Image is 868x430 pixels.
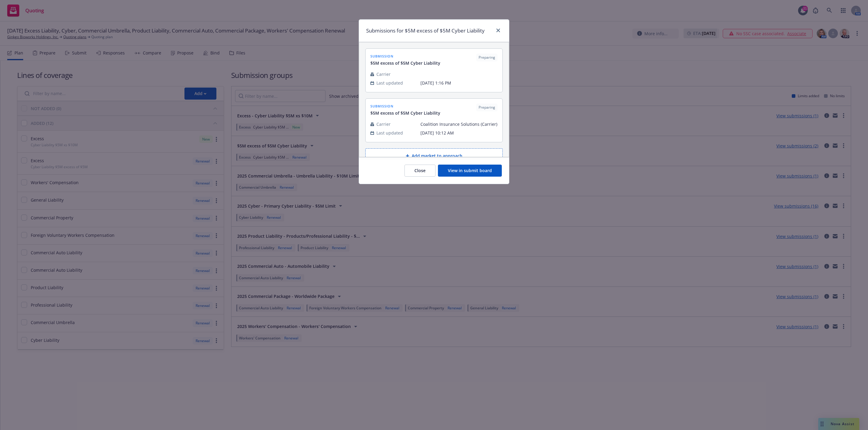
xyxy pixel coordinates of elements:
span: $5M excess of $5M Cyber Liability [370,110,440,116]
span: Preparing [479,55,495,60]
span: Last updated [376,130,403,136]
button: View in submit board [438,165,502,177]
span: Carrier [376,121,391,127]
a: close [495,27,502,34]
span: [DATE] 1:16 PM [420,80,498,86]
span: Preparing [479,105,495,110]
span: $5M excess of $5M Cyber Liability [370,60,440,66]
button: Add market to approach [365,148,503,163]
span: submission [370,54,440,59]
span: submission [370,104,440,109]
span: Coalition Insurance Solutions (Carrier) [420,121,498,127]
span: [DATE] 10:12 AM [420,130,498,136]
button: Close [404,165,436,177]
span: Carrier [376,71,391,77]
h1: Submissions for $5M excess of $5M Cyber Liability [366,27,485,35]
span: Last updated [376,80,403,86]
